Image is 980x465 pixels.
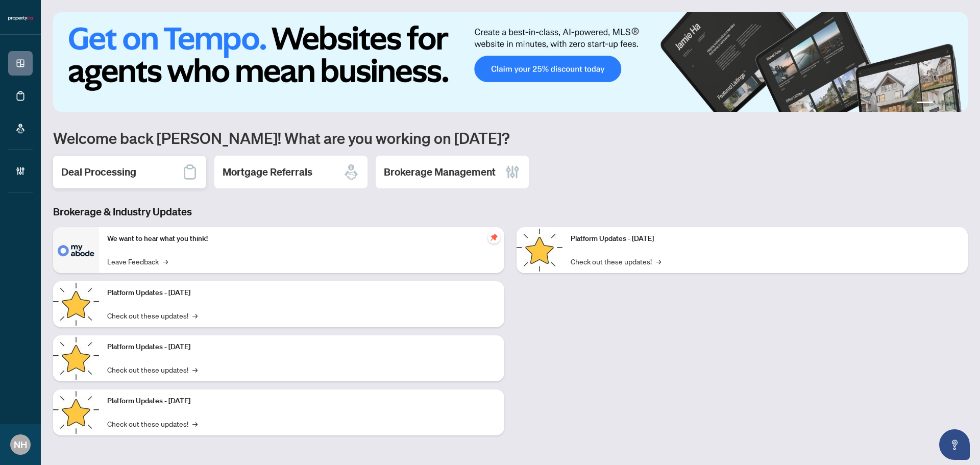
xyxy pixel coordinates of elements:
[107,418,198,429] a: Check out these updates!→
[107,233,496,244] p: We want to hear what you think!
[14,437,27,452] span: NH
[945,102,949,106] button: 3
[53,227,99,273] img: We want to hear what you think!
[571,256,661,267] a: Check out these updates!→
[53,335,99,381] img: Platform Updates - July 21, 2025
[656,256,661,267] span: →
[953,102,958,106] button: 4
[107,256,168,267] a: Leave Feedback→
[107,341,496,353] p: Platform Updates - [DATE]
[571,233,960,244] p: Platform Updates - [DATE]
[53,281,99,327] img: Platform Updates - September 16, 2025
[517,227,562,273] img: Platform Updates - June 23, 2025
[223,165,312,179] h2: Mortgage Referrals
[192,364,198,375] span: →
[61,165,136,179] h2: Deal Processing
[107,364,198,375] a: Check out these updates!→
[107,310,198,321] a: Check out these updates!→
[163,256,168,267] span: →
[939,429,970,460] button: Open asap
[53,128,968,148] h1: Welcome back [PERSON_NAME]! What are you working on [DATE]?
[8,15,33,21] img: logo
[53,12,968,112] img: Slide 0
[192,310,198,321] span: →
[917,102,933,106] button: 1
[107,396,496,407] p: Platform Updates - [DATE]
[937,102,941,106] button: 2
[53,205,968,219] h3: Brokerage & Industry Updates
[192,418,198,429] span: →
[53,389,99,435] img: Platform Updates - July 8, 2025
[107,287,496,299] p: Platform Updates - [DATE]
[384,165,496,179] h2: Brokerage Management
[488,231,500,243] span: pushpin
